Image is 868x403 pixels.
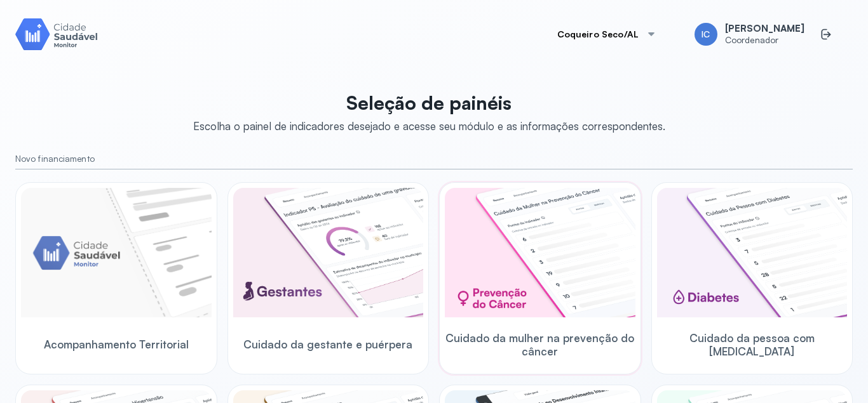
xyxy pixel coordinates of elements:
[44,338,189,351] span: Acompanhamento Territorial
[445,331,635,359] span: Cuidado da mulher na prevenção do câncer
[657,188,848,317] img: diabetics.png
[657,331,848,359] span: Cuidado da pessoa com [MEDICAL_DATA]
[702,29,710,40] span: IC
[193,91,665,114] p: Seleção de painéis
[233,188,424,317] img: pregnants.png
[15,16,98,52] img: Logotipo do produto Monitor
[445,188,635,317] img: woman-cancer-prevention-care.png
[243,338,412,351] span: Cuidado da gestante e puérpera
[15,154,853,164] small: Novo financiamento
[21,188,212,317] img: placeholder-module-ilustration.png
[542,22,672,47] button: Coqueiro Seco/AL
[725,35,804,46] span: Coordenador
[725,23,804,35] span: [PERSON_NAME]
[193,119,665,133] div: Escolha o painel de indicadores desejado e acesse seu módulo e as informações correspondentes.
